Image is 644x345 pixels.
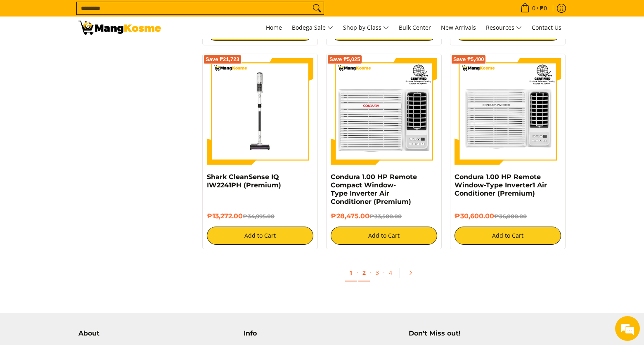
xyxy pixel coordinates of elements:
[244,329,400,338] h4: Info
[455,227,561,245] button: Add to Cart
[310,2,324,14] button: Search
[441,24,476,31] span: New Arrivals
[243,213,275,220] del: ₱34,995.00
[78,329,235,338] h4: About
[372,265,383,281] a: 3
[531,5,537,11] span: 0
[169,17,566,39] nav: Main Menu
[383,269,385,276] span: ·
[198,262,570,288] ul: Pagination
[207,58,313,165] img: shark-cleansense-cordless-stick-vacuum-front-full-view-mang-kosme
[437,17,480,39] a: New Arrivals
[518,4,549,13] span: •
[343,23,389,33] span: Shop by Class
[409,329,566,338] h4: Don't Miss out!
[262,17,286,39] a: Home
[486,23,522,33] span: Resources
[206,57,239,62] span: Save ₱21,723
[455,173,547,197] a: Condura 1.00 HP Remote Window-Type Inverter1 Air Conditioner (Premium)
[385,265,396,281] a: 4
[357,269,358,276] span: ·
[292,23,333,33] span: Bodega Sale
[528,17,566,39] a: Contact Us
[207,212,313,220] h6: ₱13,272.00
[539,5,548,11] span: ₱0
[482,17,526,39] a: Resources
[370,269,372,276] span: ·
[345,265,357,281] a: 1
[453,57,484,62] span: Save ₱5,400
[358,265,370,281] a: 2
[331,212,437,220] h6: ₱28,475.00
[331,58,437,165] img: Condura 1.00 HP Remote Compact Window-Type Inverter Air Conditioner (Premium)
[78,21,161,35] img: Premium Deals: Best Premium Home Appliances Sale l Mang Kosme
[329,57,360,62] span: Save ₱5,025
[331,173,417,206] a: Condura 1.00 HP Remote Compact Window-Type Inverter Air Conditioner (Premium)
[339,17,393,39] a: Shop by Class
[395,17,435,39] a: Bulk Center
[266,24,282,31] span: Home
[369,213,402,220] del: ₱33,500.00
[207,173,281,189] a: Shark CleanSense IQ IW2241PH (Premium)
[532,24,561,31] span: Contact Us
[288,17,337,39] a: Bodega Sale
[494,213,527,220] del: ₱36,000.00
[455,58,561,165] img: Condura 1.00 HP Remote Window-Type Inverter1 Air Conditioner (Premium)
[207,227,313,245] button: Add to Cart
[331,227,437,245] button: Add to Cart
[455,212,561,220] h6: ₱30,600.00
[399,24,431,31] span: Bulk Center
